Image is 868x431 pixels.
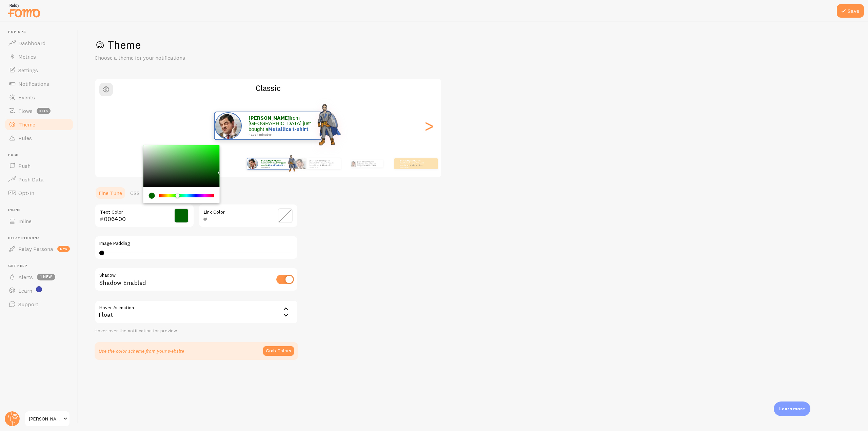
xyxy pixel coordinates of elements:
a: Theme [4,118,74,131]
p: from [GEOGRAPHIC_DATA] just bought a [357,160,380,168]
span: Dashboard [18,40,45,46]
a: Alerts 1 new [4,270,74,284]
span: [PERSON_NAME]-test-store [29,415,61,423]
div: Float [95,300,298,324]
div: Chrome color picker [143,145,220,203]
a: Learn [4,284,74,297]
a: Push [4,159,74,173]
svg: <p>Watch New Feature Tutorials!</p> [36,286,42,292]
img: Fomo [215,112,242,139]
small: hace 4 minutos [400,166,426,168]
p: from [GEOGRAPHIC_DATA] just bought a [260,159,287,168]
a: Metallica t-shirt [268,126,309,132]
span: Pop-ups [8,30,74,34]
img: Fomo [295,158,305,169]
a: Opt-In [4,186,74,200]
span: Push [18,162,31,169]
a: Metallica t-shirt [318,164,332,166]
span: new [57,246,70,252]
div: Next slide [425,101,433,150]
div: current color is #006400 [149,193,155,199]
p: from [GEOGRAPHIC_DATA] just bought a [310,159,338,168]
a: Support [4,297,74,311]
h1: Theme [95,38,852,52]
strong: [PERSON_NAME] [310,159,326,162]
span: Support [18,301,38,308]
a: Relay Persona new [4,242,74,256]
a: Metrics [4,50,74,63]
p: from [GEOGRAPHIC_DATA] just bought a [400,159,427,168]
span: Inline [18,218,32,224]
a: Rules [4,131,74,145]
span: Events [18,94,35,101]
a: Metallica t-shirt [269,164,285,166]
small: hace 4 minutos [249,133,313,136]
span: Inline [8,208,74,212]
strong: [PERSON_NAME] [357,161,371,163]
span: Relay Persona [18,246,53,252]
span: beta [37,108,51,114]
p: Learn more [779,406,805,412]
a: Inline [4,214,74,228]
p: from [GEOGRAPHIC_DATA] just bought a [249,115,315,136]
a: Metallica t-shirt [408,164,422,166]
span: Opt-In [18,190,34,196]
a: Events [4,91,74,104]
a: Dashboard [4,36,74,50]
span: Alerts [18,274,33,280]
span: Notifications [18,80,49,87]
img: Fomo [351,161,356,166]
a: Fine Tune [95,186,126,200]
small: hace 4 minutos [310,166,337,168]
span: Push Data [18,176,44,183]
small: hace 4 minutos [260,166,286,168]
img: Fomo [247,158,258,169]
strong: [PERSON_NAME] [260,159,277,162]
button: Grab Colors [263,346,294,356]
span: Settings [18,67,38,74]
span: 1 new [37,274,55,280]
a: Push Data [4,173,74,186]
span: Flows [18,107,33,114]
p: Choose a theme for your notifications [95,54,257,62]
span: Get Help [8,264,74,268]
span: Push [8,153,74,157]
a: CSS [126,186,144,200]
span: Metrics [18,53,36,60]
p: Use the color scheme from your website [99,348,184,354]
h2: Classic [95,83,441,93]
div: Shadow Enabled [95,268,298,292]
strong: [PERSON_NAME] [249,115,290,121]
strong: [PERSON_NAME] [400,159,416,162]
span: Relay Persona [8,236,74,240]
a: Settings [4,63,74,77]
span: Theme [18,121,35,128]
label: Image Padding [99,240,293,247]
span: Learn [18,287,32,294]
a: [PERSON_NAME]-test-store [24,411,70,427]
span: Rules [18,135,32,141]
a: Flows beta [4,104,74,118]
div: Hover over the notification for preview [95,328,298,334]
a: Notifications [4,77,74,91]
div: Learn more [774,401,810,416]
a: Metallica t-shirt [364,164,376,166]
img: fomo-relay-logo-orange.svg [7,2,41,19]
